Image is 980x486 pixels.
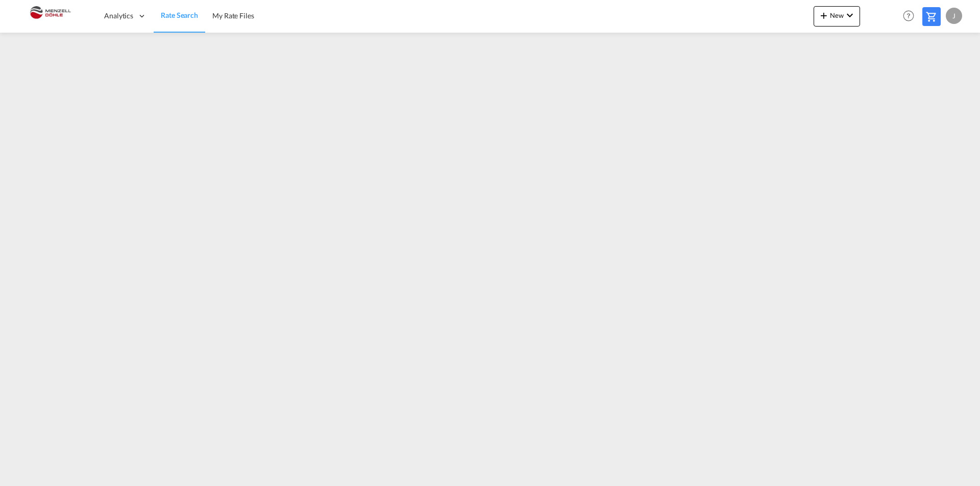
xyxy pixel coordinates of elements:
span: Help [900,7,917,24]
div: J [946,8,962,24]
div: Help [900,7,922,25]
button: icon-plus 400-fgNewicon-chevron-down [814,6,860,27]
span: Rate Search [161,11,198,19]
span: Analytics [104,11,133,21]
span: New [818,11,856,19]
img: 5c2b1670644e11efba44c1e626d722bd.JPG [15,5,84,28]
span: My Rate Files [212,11,254,20]
md-icon: icon-plus 400-fg [818,9,830,21]
md-icon: icon-chevron-down [844,9,856,21]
